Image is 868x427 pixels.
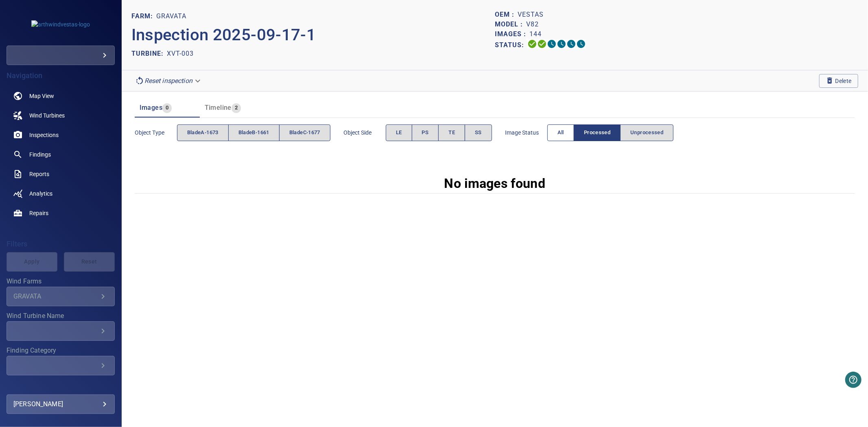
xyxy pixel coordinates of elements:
a: reports noActive [7,164,115,184]
button: Unprocessed [620,124,673,141]
span: 0 [162,103,172,113]
button: All [547,124,574,141]
p: Inspection 2025-09-17-1 [131,23,495,47]
button: LE [386,124,412,141]
span: bladeB-1661 [238,128,269,137]
div: Wind Farms [7,287,115,306]
span: Delete [826,76,852,85]
svg: Uploading 100% [527,39,537,49]
button: bladeC-1677 [279,124,330,141]
span: Object Side [343,129,386,137]
em: Reset inspection [144,77,192,85]
p: 144 [529,29,542,39]
span: SS [475,128,482,137]
label: Wind Turbine Name [7,313,115,319]
p: No images found [444,174,546,193]
span: Inspections [29,131,59,139]
button: PS [412,124,439,141]
span: Images [140,104,162,111]
p: XVT-003 [167,49,194,59]
button: Processed [574,124,621,141]
svg: Selecting 0% [547,39,557,49]
span: Repairs [29,209,48,217]
svg: Data Formatted 100% [537,39,547,49]
a: findings noActive [7,145,115,164]
span: All [558,128,564,137]
a: repairs noActive [7,203,115,223]
p: Vestas [518,10,544,20]
span: bladeA-1673 [187,128,219,137]
p: Model : [495,20,526,29]
span: Unprocessed [630,128,663,137]
span: LE [396,128,402,137]
span: Wind Turbines [29,111,65,120]
span: Image Status [505,129,547,137]
span: Map View [29,92,54,100]
div: imageStatus [547,124,674,141]
button: TE [438,124,465,141]
img: arthwindvestas-logo [31,20,90,28]
button: bladeA-1673 [177,124,229,141]
p: OEM : [495,10,518,20]
svg: ML Processing 0% [557,39,566,49]
label: Wind Farms [7,278,115,285]
div: Finding Category [7,356,115,375]
div: objectSide [386,124,492,141]
span: Reports [29,170,49,178]
a: inspections noActive [7,125,115,145]
div: Wind Turbine Name [7,321,115,341]
p: Status: [495,39,527,51]
a: map noActive [7,86,115,106]
span: Processed [584,128,610,137]
p: FARM: [131,11,156,21]
span: Object type [135,129,177,137]
span: Analytics [29,190,52,198]
button: bladeB-1661 [228,124,280,141]
label: Finding Category [7,347,115,354]
div: objectType [177,124,330,141]
p: Images : [495,29,529,39]
div: arthwindvestas [7,46,115,65]
span: TE [448,128,455,137]
button: Delete [819,74,858,88]
button: SS [465,124,492,141]
svg: Matching 0% [566,39,576,49]
p: GRAVATA [156,11,186,21]
span: PS [422,128,429,137]
a: windturbines noActive [7,106,115,125]
p: TURBINE: [131,49,167,59]
span: 2 [232,103,241,113]
a: analytics noActive [7,184,115,203]
h4: Filters [7,240,115,248]
div: Reset inspection [131,74,206,88]
span: Timeline [205,104,232,111]
div: [PERSON_NAME] [13,398,108,411]
p: V82 [526,20,539,29]
span: Findings [29,150,51,159]
svg: Classification 0% [576,39,586,49]
span: bladeC-1677 [289,128,320,137]
div: GRAVATA [13,292,98,300]
h4: Navigation [7,72,115,80]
